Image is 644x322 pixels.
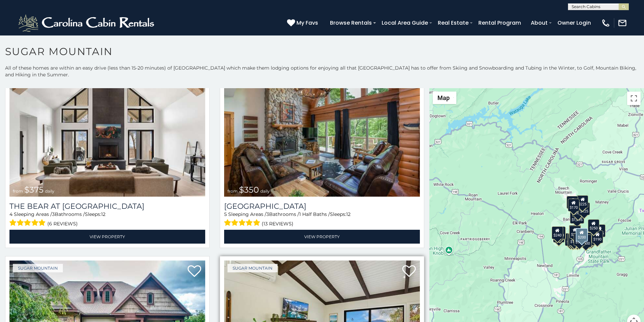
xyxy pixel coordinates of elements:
[618,18,627,28] img: mail-regular-white.png
[378,17,431,29] a: Local Area Guide
[570,211,584,224] div: $1,095
[260,189,270,194] span: daily
[13,264,63,272] a: Sugar Mountain
[13,189,23,194] span: from
[299,211,330,217] span: 1 Half Baths /
[262,219,293,228] span: (13 reviews)
[287,19,320,27] a: My Favs
[437,94,450,101] span: Map
[577,195,589,208] div: $225
[574,233,586,246] div: $350
[9,211,13,217] span: 4
[9,202,205,211] h3: The Bear At Sugar Mountain
[568,233,579,246] div: $155
[9,202,205,211] a: The Bear At [GEOGRAPHIC_DATA]
[578,202,590,215] div: $125
[592,230,603,243] div: $190
[9,66,205,197] a: The Bear At Sugar Mountain from $375 daily
[327,17,375,29] a: Browse Rentals
[101,211,105,217] span: 12
[224,211,227,217] span: 5
[594,224,605,237] div: $155
[45,189,54,194] span: daily
[228,189,238,194] span: from
[583,232,595,245] div: $195
[224,66,420,197] img: Grouse Moor Lodge
[569,233,580,246] div: $175
[52,211,55,217] span: 3
[554,17,594,29] a: Owner Login
[434,17,472,29] a: Real Estate
[224,202,420,211] a: [GEOGRAPHIC_DATA]
[188,265,201,279] a: Add to favorites
[569,225,580,238] div: $190
[402,265,416,279] a: Add to favorites
[224,202,420,211] h3: Grouse Moor Lodge
[47,219,78,228] span: (6 reviews)
[601,18,611,28] img: phone-regular-white.png
[9,230,205,244] a: View Property
[224,230,420,244] a: View Property
[239,185,259,195] span: $350
[24,185,44,195] span: $375
[627,92,641,105] button: Toggle fullscreen view
[266,211,269,217] span: 3
[17,13,157,33] img: White-1-2.png
[296,19,318,27] span: My Favs
[552,226,563,239] div: $240
[346,211,351,217] span: 12
[433,92,456,104] button: Change map style
[527,17,551,29] a: About
[224,211,420,228] div: Sleeping Areas / Bathrooms / Sleeps:
[569,226,581,239] div: $300
[9,66,205,197] img: The Bear At Sugar Mountain
[568,199,579,212] div: $170
[475,17,524,29] a: Rental Program
[576,228,588,242] div: $200
[228,264,278,272] a: Sugar Mountain
[588,219,599,232] div: $250
[567,196,578,209] div: $240
[224,66,420,197] a: Grouse Moor Lodge from $350 daily
[9,211,205,228] div: Sleeping Areas / Bathrooms / Sleeps:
